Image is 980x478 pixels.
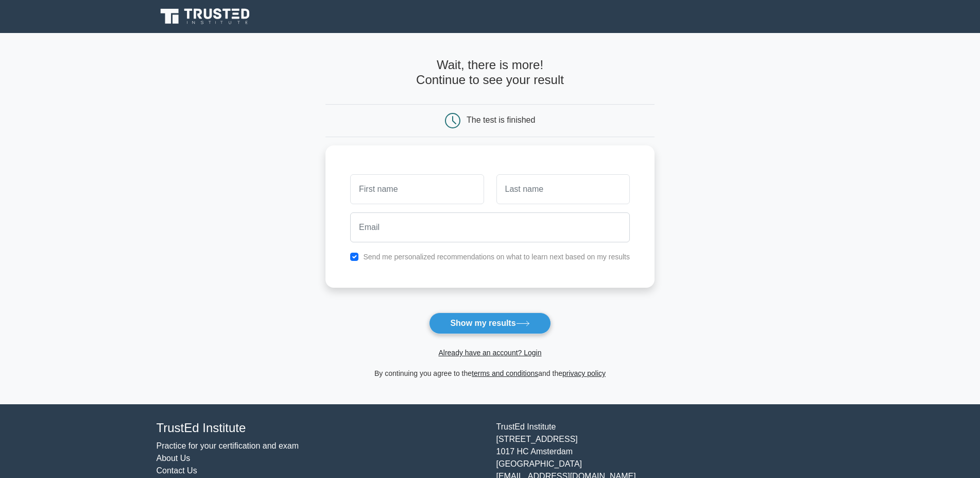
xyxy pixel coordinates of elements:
[562,369,606,377] a: privacy policy
[157,454,191,463] a: About Us
[325,58,655,88] h4: Wait, there is more! Continue to see your result
[319,367,661,380] div: By continuing you agree to the and the
[496,174,630,204] input: Last name
[350,212,630,242] input: Email
[438,349,541,357] a: Already have an account? Login
[363,253,630,261] label: Send me personalized recommendations on what to learn next based on my results
[350,174,484,204] input: First name
[467,116,535,124] div: The test is finished
[157,441,299,450] a: Practice for your certification and exam
[472,369,538,377] a: terms and conditions
[429,312,551,334] button: Show my results
[157,421,484,436] h4: TrustEd Institute
[157,466,197,475] a: Contact Us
